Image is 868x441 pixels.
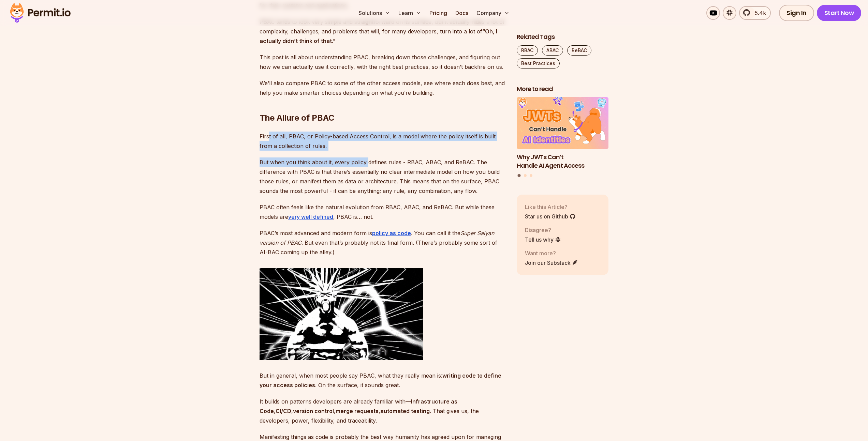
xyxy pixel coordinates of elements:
[288,213,333,220] a: very well defined
[260,371,506,390] p: But in general, when most people say PBAC, what they really mean is: . On the surface, it sounds ...
[260,202,506,222] p: PBAC often feels like the natural evolution from RBAC, ABAC, and ReBAC. But while these models ar...
[517,97,609,178] div: Posts
[567,45,591,56] a: ReBAC
[739,6,771,20] a: 5.4k
[336,408,379,414] strong: merge requests
[817,5,862,21] a: Start Now
[260,397,506,425] p: It builds on patterns developers are already familiar with— , , , , . That gives us, the develope...
[517,58,560,69] a: Best Practices
[453,6,471,20] a: Docs
[260,78,506,97] p: We’ll also compare PBAC to some of the other access models, see where each does best, and help yo...
[474,6,512,20] button: Company
[517,33,609,41] h2: Related Tags
[380,408,430,414] strong: automated testing
[525,212,576,220] a: Star us on Github
[260,398,457,414] strong: Infrastructure as Code
[525,259,578,267] a: Join our Substack
[260,17,506,46] p: PBAC tends to look very simple and straightforward on its surface, but it actually hides a lot of...
[517,97,609,170] li: 1 of 3
[525,249,578,257] p: Want more?
[542,45,563,56] a: ABAC
[518,174,521,177] button: Go to slide 1
[7,1,74,25] img: Permit logo
[751,9,766,17] span: 5.4k
[356,6,393,20] button: Solutions
[517,85,609,93] h2: More to read
[396,6,424,20] button: Learn
[525,226,561,234] p: Disagree?
[530,174,532,177] button: Go to slide 3
[427,6,450,20] a: Pricing
[525,203,576,211] p: Like this Article?
[276,408,291,414] strong: CI/CD
[293,408,334,414] strong: version control
[260,157,506,196] p: But when you think about it, every policy defines rules - RBAC, ABAC, and ReBAC. The difference w...
[517,97,609,149] img: Why JWTs Can’t Handle AI Agent Access
[260,372,501,389] strong: writing code to define your access policies
[517,97,609,170] a: Why JWTs Can’t Handle AI Agent AccessWhy JWTs Can’t Handle AI Agent Access
[260,85,506,123] h2: The Allure of PBAC
[260,230,494,246] em: Super Saiyan version of PBAC
[517,45,538,56] a: RBAC
[260,28,497,44] strong: “Oh, I actually didn’t think of that
[260,132,506,151] p: First of all, PBAC, or Policy-based Access Control, is a model where the policy itself is built f...
[525,235,561,244] a: Tell us why
[372,230,411,237] a: policy as code
[260,228,506,257] p: PBAC’s most advanced and modern form is . You can call it the . But even that’s probably not its ...
[779,5,814,21] a: Sign In
[517,153,609,170] h3: Why JWTs Can’t Handle AI Agent Access
[260,268,423,360] img: image (18).gif
[524,174,527,177] button: Go to slide 2
[260,52,506,72] p: This post is all about understanding PBAC, breaking down those challenges, and figuring out how w...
